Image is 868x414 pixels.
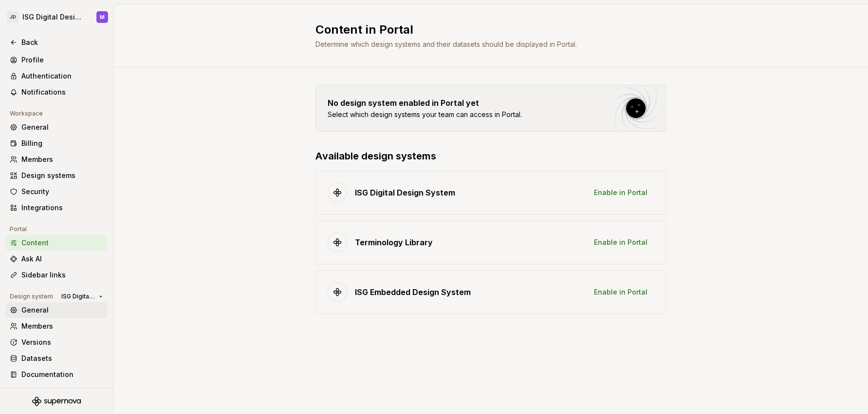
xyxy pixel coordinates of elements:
[6,68,107,84] a: Authentication
[6,251,107,267] a: Ask AI
[21,370,103,379] div: Documentation
[6,302,107,318] a: General
[315,149,666,163] p: Available design systems
[6,35,107,50] a: Back
[21,203,103,213] div: Integrations
[21,337,103,347] div: Versions
[355,237,433,248] p: Terminology Library
[6,351,107,366] a: Datasets
[315,40,577,48] span: Determine which design systems and their datasets should be displayed in Portal.
[21,187,103,197] div: Security
[594,188,647,197] span: Enable in Portal
[100,13,105,21] div: M
[594,237,647,247] span: Enable in Portal
[6,200,107,216] a: Integrations
[21,38,103,47] div: Back
[6,235,107,251] a: Content
[588,234,654,251] button: Enable in Portal
[22,12,85,22] div: ISG Digital Design System
[6,152,107,167] a: Members
[355,187,455,198] p: ISG Digital Design System
[6,136,107,151] a: Billing
[21,55,103,65] div: Profile
[21,138,103,148] div: Billing
[6,291,57,302] div: Design system
[21,71,103,81] div: Authentication
[21,171,103,180] div: Design systems
[588,184,654,201] button: Enable in Portal
[2,6,111,28] button: JDISG Digital Design SystemM
[6,367,107,382] a: Documentation
[6,168,107,183] a: Design systems
[21,122,103,132] div: General
[21,238,103,248] div: Content
[32,396,81,406] svg: Supernova Logo
[6,318,107,334] a: Members
[6,108,47,119] div: Workspace
[6,84,107,100] a: Notifications
[6,52,107,68] a: Profile
[6,223,31,235] div: Portal
[315,22,654,38] h2: Content in Portal
[21,270,103,280] div: Sidebar links
[21,321,103,331] div: Members
[6,119,107,135] a: General
[594,287,647,297] span: Enable in Portal
[355,286,471,298] p: ISG Embedded Design System
[21,87,103,97] div: Notifications
[21,354,103,363] div: Datasets
[6,184,107,199] a: Security
[6,267,107,283] a: Sidebar links
[6,335,107,350] a: Versions
[21,254,103,264] div: Ask AI
[21,155,103,164] div: Members
[21,305,103,315] div: General
[61,293,95,300] span: ISG Digital Design System
[588,283,654,301] button: Enable in Portal
[7,11,18,23] div: JD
